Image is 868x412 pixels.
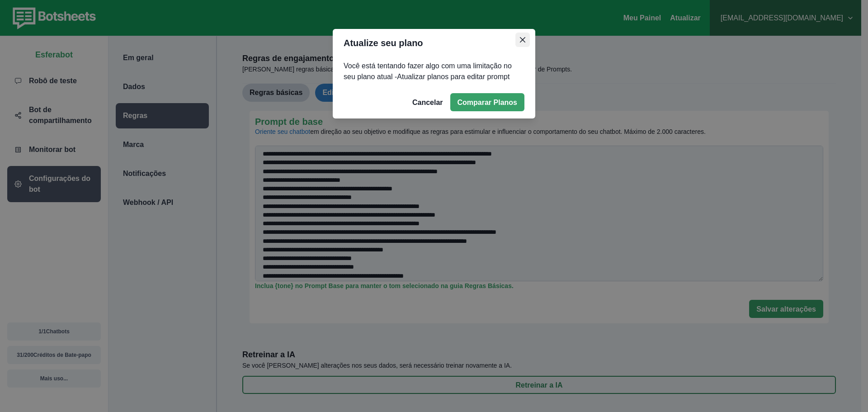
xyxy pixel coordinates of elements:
[344,62,512,81] font: Você está tentando fazer algo com uma limitação no seu plano atual -
[515,33,530,47] button: Fechar
[412,99,443,106] font: Cancelar
[405,93,450,111] button: Cancelar
[344,38,423,48] font: Atualize seu plano
[450,93,524,111] button: Comparar Planos
[397,73,509,81] font: Atualizar planos para editar prompt
[458,99,517,106] font: Comparar Planos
